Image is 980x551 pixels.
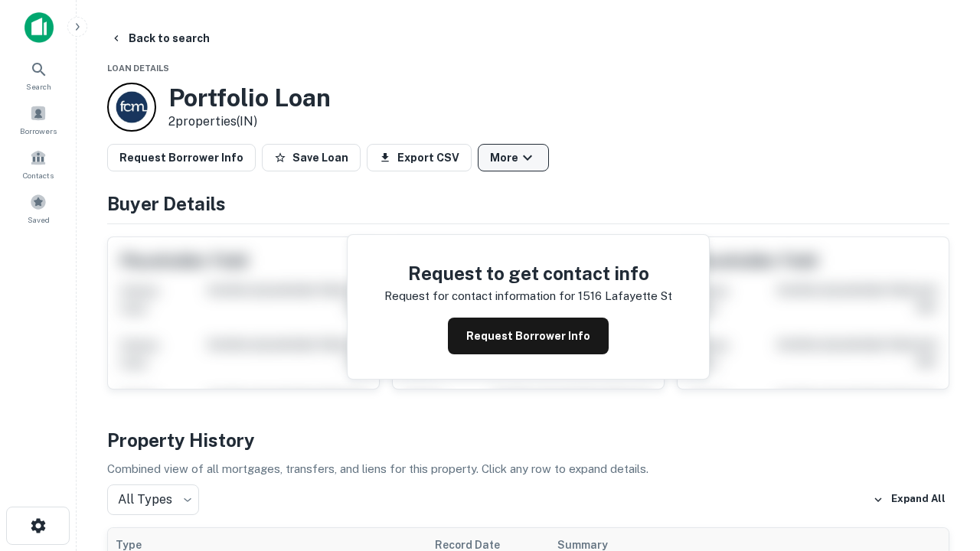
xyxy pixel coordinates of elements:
button: Request Borrower Info [448,318,609,354]
div: All Types [107,484,199,515]
span: Borrowers [20,125,57,137]
h4: Property History [107,426,949,454]
h4: Buyer Details [107,190,949,217]
a: Borrowers [5,99,72,140]
span: Loan Details [107,64,169,73]
span: Search [26,80,51,93]
iframe: Chat Widget [903,380,980,453]
a: Saved [5,187,72,229]
h4: Request to get contact info [384,259,672,287]
p: Request for contact information for [384,287,575,305]
button: Save Loan [262,144,361,171]
p: Combined view of all mortgages, transfers, and liens for this property. Click any row to expand d... [107,460,949,478]
span: Contacts [23,169,54,181]
img: capitalize-icon.png [24,12,54,43]
button: Export CSV [367,144,472,171]
span: Saved [28,214,50,226]
button: More [478,144,549,171]
h3: Portfolio Loan [168,83,331,112]
a: Contacts [5,143,72,184]
button: Back to search [104,24,216,52]
button: Request Borrower Info [107,144,256,171]
button: Expand All [869,488,949,511]
a: Search [5,54,72,96]
p: 2 properties (IN) [168,112,331,131]
p: 1516 lafayette st [578,287,672,305]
